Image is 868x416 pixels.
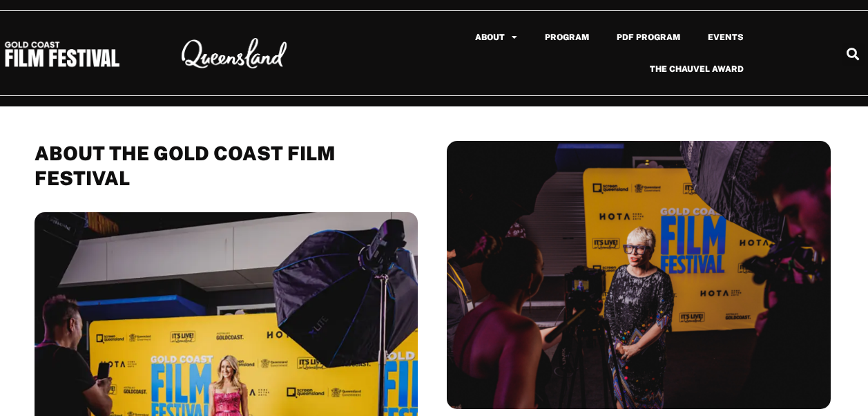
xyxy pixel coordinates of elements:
[384,21,758,85] nav: Menu
[603,21,694,53] a: PDF Program
[531,21,603,53] a: Program
[842,43,865,66] div: Search
[461,21,531,53] a: About
[636,53,758,85] a: The Chauvel Award
[35,141,418,191] h2: About THE GOLD COAST FILM FESTIVAL​
[694,21,758,53] a: Events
